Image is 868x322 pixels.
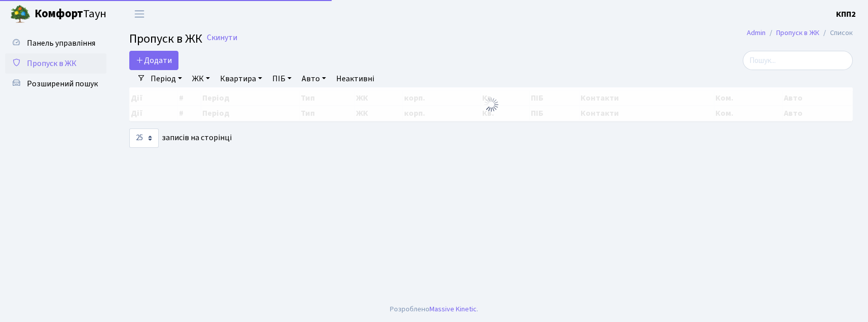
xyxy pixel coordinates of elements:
[5,33,106,53] a: Панель управління
[34,6,106,23] span: Таун
[819,27,853,39] li: Список
[34,6,83,22] b: Комфорт
[216,70,266,87] a: Квартира
[332,70,378,87] a: Неактивні
[5,53,106,74] a: Пропуск в ЖК
[732,22,868,44] nav: breadcrumb
[27,58,77,69] span: Пропуск в ЖК
[147,70,186,87] a: Період
[5,74,106,94] a: Розширений пошук
[127,6,152,22] button: Переключити навігацію
[188,70,214,87] a: ЖК
[776,27,819,38] a: Пропуск в ЖК
[10,4,30,24] img: logo.png
[129,128,232,148] label: записів на сторінці
[27,38,95,49] span: Панель управління
[207,33,237,43] a: Скинути
[836,8,856,20] a: КПП2
[483,96,499,113] img: Обробка...
[129,128,159,148] select: записів на сторінці
[390,304,478,315] div: Розроблено .
[129,51,178,70] a: Додати
[743,51,853,70] input: Пошук...
[129,30,202,48] span: Пропуск в ЖК
[268,70,296,87] a: ПІБ
[747,27,766,38] a: Admin
[298,70,330,87] a: Авто
[429,304,477,314] a: Massive Kinetic
[136,55,172,66] span: Додати
[27,78,98,89] span: Розширений пошук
